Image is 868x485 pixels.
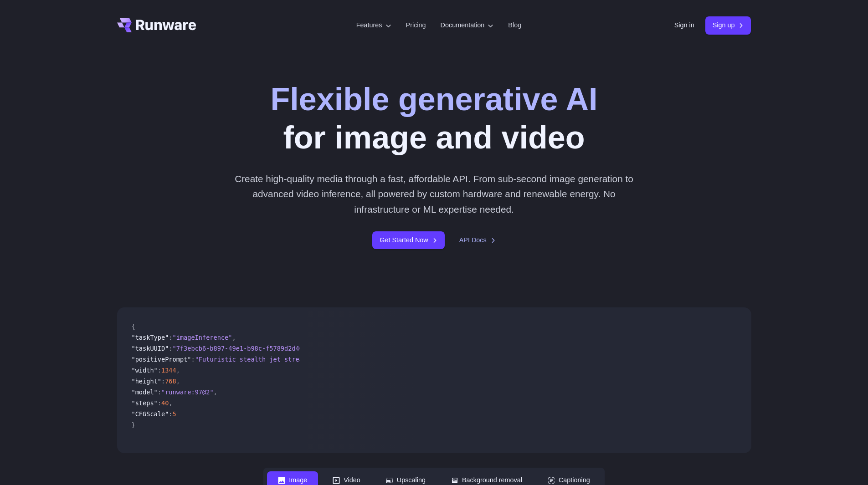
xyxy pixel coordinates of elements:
span: , [232,334,236,341]
span: , [176,367,180,374]
span: 5 [173,410,176,418]
a: Blog [508,20,521,31]
span: 768 [165,378,176,385]
span: : [169,334,172,341]
span: "width" [132,367,158,374]
a: API Docs [459,235,496,245]
span: "Futuristic stealth jet streaking through a neon-lit cityscape with glowing purple exhaust" [195,356,534,363]
span: : [158,388,161,396]
span: : [169,410,172,418]
span: { [132,323,135,330]
span: "taskType" [132,334,169,341]
span: 1344 [161,367,176,374]
label: Features [356,20,391,31]
strong: Flexible generative AI [270,82,597,117]
h1: for image and video [270,80,597,157]
span: : [158,399,161,407]
a: Go to / [117,18,196,32]
span: "positivePrompt" [132,356,191,363]
a: Sign in [674,20,694,31]
span: "steps" [132,399,158,407]
a: Get Started Now [372,231,444,249]
span: : [191,356,195,363]
span: 40 [161,399,169,407]
span: "taskUUID" [132,345,169,352]
span: , [176,378,180,385]
span: , [169,399,172,407]
span: "CFGScale" [132,410,169,418]
label: Documentation [441,20,494,31]
span: : [169,345,172,352]
span: "model" [132,388,158,396]
span: "7f3ebcb6-b897-49e1-b98c-f5789d2d40d7" [173,345,314,352]
span: "height" [132,378,161,385]
span: "imageInference" [173,334,232,341]
a: Pricing [406,20,426,31]
span: : [161,378,165,385]
span: } [132,421,135,429]
span: : [158,367,161,374]
span: "runware:97@2" [161,388,214,396]
a: Sign up [705,16,751,34]
span: , [214,388,217,396]
p: Create high-quality media through a fast, affordable API. From sub-second image generation to adv... [231,171,637,217]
